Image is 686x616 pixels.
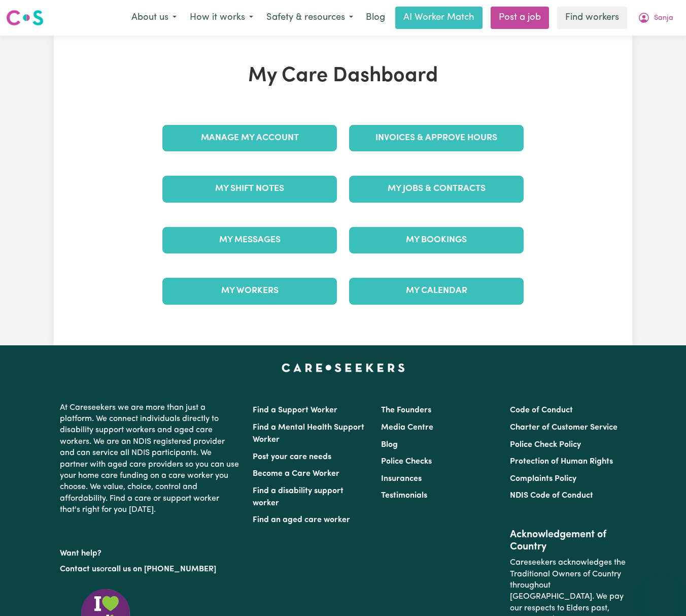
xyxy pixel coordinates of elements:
a: Invoices & Approve Hours [349,125,524,151]
a: Contact us [60,565,100,573]
a: Careseekers logo [6,6,44,29]
a: My Workers [162,278,337,304]
a: Police Check Policy [510,441,581,449]
a: NDIS Code of Conduct [510,492,593,500]
a: Charter of Customer Service [510,424,618,432]
h1: My Care Dashboard [156,64,530,88]
p: Want help? [60,544,241,559]
img: Careseekers logo [6,9,44,27]
a: My Calendar [349,278,524,304]
a: Complaints Policy [510,475,576,483]
a: Find an aged care worker [253,516,350,524]
a: Protection of Human Rights [510,458,613,466]
a: Careseekers home page [282,364,405,372]
a: My Jobs & Contracts [349,176,524,202]
a: Insurances [381,475,422,483]
iframe: Button to launch messaging window [645,575,678,608]
a: Media Centre [381,424,433,432]
a: Post a job [491,7,549,29]
a: Blog [360,7,391,29]
button: How it works [183,7,260,28]
a: Find a disability support worker [253,487,344,507]
p: At Careseekers we are more than just a platform. We connect individuals directly to disability su... [60,398,241,520]
button: About us [125,7,183,28]
a: AI Worker Match [395,7,483,29]
h2: Acknowledgement of Country [510,529,626,553]
span: Sanja [654,13,673,24]
button: Safety & resources [260,7,360,28]
a: My Bookings [349,227,524,253]
p: or [60,560,241,579]
a: Blog [381,441,398,449]
a: The Founders [381,406,431,414]
a: Find workers [557,7,627,29]
a: Find a Support Worker [253,406,337,414]
a: Find a Mental Health Support Worker [253,424,364,444]
a: Become a Care Worker [253,470,339,478]
a: My Messages [162,227,337,253]
a: Code of Conduct [510,406,573,414]
a: Police Checks [381,458,432,466]
button: My Account [631,7,680,28]
a: Manage My Account [162,125,337,151]
a: Post your care needs [253,453,331,461]
a: My Shift Notes [162,176,337,202]
a: Testimonials [381,492,427,500]
a: call us on [PHONE_NUMBER] [108,565,216,573]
